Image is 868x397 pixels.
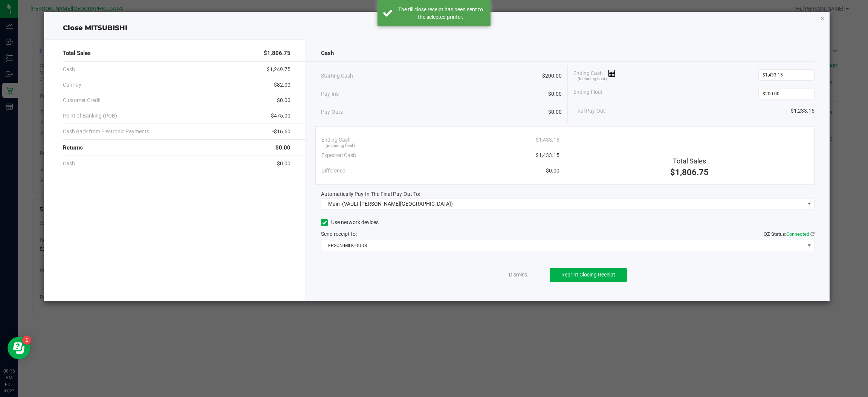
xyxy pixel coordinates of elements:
span: Connected [786,231,809,237]
div: Returns [63,140,290,156]
span: Total Sales [63,49,91,58]
span: $475.00 [271,112,290,120]
span: Pay-Ins [321,90,339,98]
span: Reprint Closing Receipt [561,272,615,278]
span: Pay-Outs [321,108,343,116]
span: Total Sales [673,157,706,165]
span: Main [328,201,340,207]
span: Cash Back from Electronic Payments [63,128,149,136]
iframe: Resource center [8,337,30,359]
iframe: Resource center unread badge [22,336,31,345]
span: $200.00 [542,72,562,80]
span: Point of Banking (POB) [63,112,117,120]
span: Difference [321,167,345,175]
span: $1,806.75 [264,49,290,58]
span: Starting Cash [321,72,353,80]
span: (VAULT-[PERSON_NAME][GEOGRAPHIC_DATA]) [342,201,453,207]
span: $0.00 [548,90,562,98]
div: Close MITSUBISHI [44,23,830,33]
span: $0.00 [277,96,290,104]
span: $0.00 [277,160,290,168]
span: (including float) [578,76,607,82]
span: $0.00 [548,108,562,116]
span: -$16.60 [272,128,290,136]
span: $0.00 [546,167,559,175]
span: $1,806.75 [670,168,709,177]
span: (including float) [325,143,355,149]
span: Ending Cash [573,69,616,81]
span: Expected Cash [321,151,356,159]
button: Reprint Closing Receipt [550,268,627,282]
div: The till close receipt has been sent to the selected printer. [396,6,485,21]
span: QZ Status: [764,231,815,237]
label: Use network devices [321,218,379,226]
span: $1,249.75 [267,66,290,73]
span: Customer Credit [63,96,101,104]
span: EPSON-MILK-DUDS [321,240,805,251]
span: Final Pay-Out [573,107,605,115]
span: $1,233.15 [791,107,815,115]
span: $0.00 [275,144,290,152]
span: Ending Cash [321,136,351,144]
span: $1,433.15 [536,136,559,144]
span: Automatically Pay-In The Final Pay-Out To: [321,191,420,197]
span: $82.00 [274,81,290,89]
span: Cash [63,66,75,73]
span: CanPay [63,81,81,89]
span: Cash [321,49,334,58]
a: Dismiss [509,271,527,279]
span: Cash [63,160,75,168]
span: Send receipt to: [321,231,357,237]
span: $1,433.15 [536,151,559,159]
span: Ending Float [573,88,603,99]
